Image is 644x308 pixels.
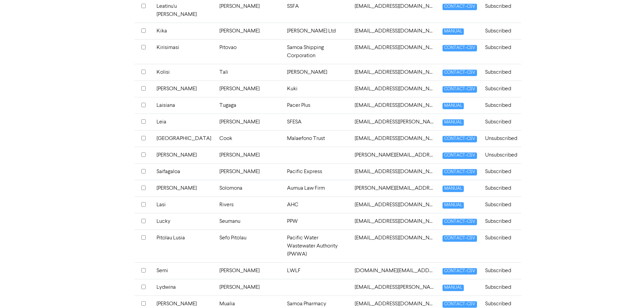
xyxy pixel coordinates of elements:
td: Subscribed [481,213,521,230]
span: CONTACT-CSV [443,4,477,10]
td: ltaf008@gmail.com [351,196,438,213]
td: Tali [215,64,283,80]
td: lucky@purepacificwater.ws [351,213,438,230]
td: Sefo Pitolau [215,230,283,262]
td: kolisi2011@hotmail.com [351,64,438,80]
td: Malaefono Trust [283,130,351,147]
td: Cook [215,130,283,147]
td: kirisimasi@ssc.ws [351,39,438,64]
td: SFESA [283,114,351,130]
td: Pacific Water Wastewater Authority (PWWA) [283,230,351,262]
td: Subscribed [481,39,521,64]
td: Kolisi [152,64,215,80]
span: CONTACT-CSV [443,136,477,142]
span: CONTACT-CSV [443,152,477,159]
td: Leia [152,114,215,130]
td: Subscribed [481,230,521,262]
td: leia.manuele@sfesa.ws [351,114,438,130]
td: Subscribed [481,196,521,213]
td: lydwina.voigt@gmail.com [351,279,438,295]
td: [PERSON_NAME] [152,80,215,97]
td: Rivers [215,196,283,213]
td: Aumua Law Firm [283,180,351,196]
span: CONTACT-CSV [443,268,477,275]
td: Subscribed [481,80,521,97]
td: Pacific Express [283,163,351,180]
td: [PERSON_NAME] [152,180,215,196]
td: Subscribed [481,262,521,279]
td: AHC [283,196,351,213]
span: CONTACT-CSV [443,86,477,93]
td: Subscribed [481,97,521,114]
td: [PERSON_NAME] [152,147,215,163]
td: LWLF [283,262,351,279]
td: Lucky [152,213,215,230]
td: Subscribed [481,163,521,180]
td: Unsubscribed [481,130,521,147]
td: Lasi [152,196,215,213]
td: Saifagaloa [152,163,215,180]
td: Kirisimasi [152,39,215,64]
span: CONTACT-CSV [443,169,477,175]
td: Subscribed [481,23,521,39]
td: [PERSON_NAME] [215,114,283,130]
td: Unsubscribed [481,147,521,163]
td: Seumanu [215,213,283,230]
td: [PERSON_NAME] Ltd [283,23,351,39]
td: leicester.cook@outlook.com [351,130,438,147]
td: louisa@aumua.ws [351,180,438,196]
td: Pacer Plus [283,97,351,114]
iframe: Chat Widget [610,276,644,308]
td: kika@hanasltd.ws [351,23,438,39]
td: Tugaga [215,97,283,114]
td: [PERSON_NAME] [215,147,283,163]
span: MANUAL [443,119,464,126]
td: lai.tugaga@pacerplus.org [351,97,438,114]
td: Subscribed [481,180,521,196]
span: CONTACT-CSV [443,301,477,308]
td: Pitolau Lusia [152,230,215,262]
td: kukikamupani@gmail.com [351,80,438,97]
td: [PERSON_NAME] [215,163,283,180]
span: MANUAL [443,28,464,35]
td: Subscribed [481,64,521,80]
td: lw.law@leungwailaw.ws [351,262,438,279]
td: Semi [152,262,215,279]
span: CONTACT-CSV [443,45,477,51]
span: CONTACT-CSV [443,70,477,76]
td: Subscribed [481,279,521,295]
span: MANUAL [443,186,464,192]
td: Laisiana [152,97,215,114]
span: MANUAL [443,285,464,291]
td: [PERSON_NAME] [215,80,283,97]
td: loa@pacificexpressfreight.com [351,163,438,180]
span: CONTACT-CSV [443,219,477,225]
td: [PERSON_NAME] [215,262,283,279]
span: MANUAL [443,202,464,209]
span: CONTACT-CSV [443,235,477,242]
td: PPW [283,213,351,230]
td: Pitovao [215,39,283,64]
td: Subscribed [481,114,521,130]
td: Samoa Shipping Corporation [283,39,351,64]
td: leilani.pereira.pma@gmail.com [351,147,438,163]
td: [PERSON_NAME] [283,64,351,80]
td: [GEOGRAPHIC_DATA] [152,130,215,147]
td: [PERSON_NAME] [215,279,283,295]
td: [PERSON_NAME] [215,23,283,39]
td: Solomona [215,180,283,196]
td: Lydwina [152,279,215,295]
td: lusia@pwwa.ws [351,230,438,262]
td: Kuki [283,80,351,97]
span: MANUAL [443,103,464,109]
td: Kika [152,23,215,39]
